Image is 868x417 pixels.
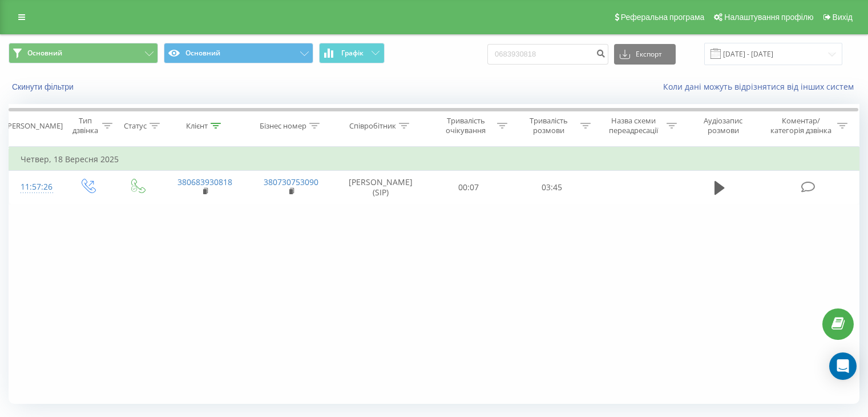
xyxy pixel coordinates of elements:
div: 11:57:26 [21,176,51,198]
a: 380683930818 [177,177,232,187]
div: Співробітник [349,121,396,131]
div: Клієнт [186,121,208,131]
div: Назва схеми переадресації [604,116,664,135]
span: Налаштування профілю [724,13,813,22]
button: Експорт [614,44,676,65]
div: Статус [124,121,147,131]
div: Коментар/категорія дзвінка [768,116,834,135]
td: Четвер, 18 Вересня 2025 [9,148,859,171]
div: Бізнес номер [260,121,306,131]
a: 380730753090 [264,177,318,187]
div: Open Intercom Messenger [829,352,857,380]
div: Тривалість розмови [520,116,578,135]
span: Основний [27,49,62,58]
td: [PERSON_NAME] (SIP) [334,171,427,204]
div: Тип дзвінка [72,116,99,135]
a: Коли дані можуть відрізнятися вiд інших систем [663,81,859,92]
span: Вихід [833,13,853,22]
button: Основний [164,43,313,63]
span: Графік [341,49,364,57]
span: Реферальна програма [621,13,705,22]
div: Аудіозапис розмови [690,116,757,135]
button: Основний [9,43,158,63]
input: Пошук за номером [487,44,608,65]
div: [PERSON_NAME] [5,121,63,131]
button: Скинути фільтри [9,82,79,92]
td: 00:07 [427,171,510,204]
div: Тривалість очікування [438,116,495,135]
td: 03:45 [510,171,593,204]
button: Графік [319,43,385,63]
